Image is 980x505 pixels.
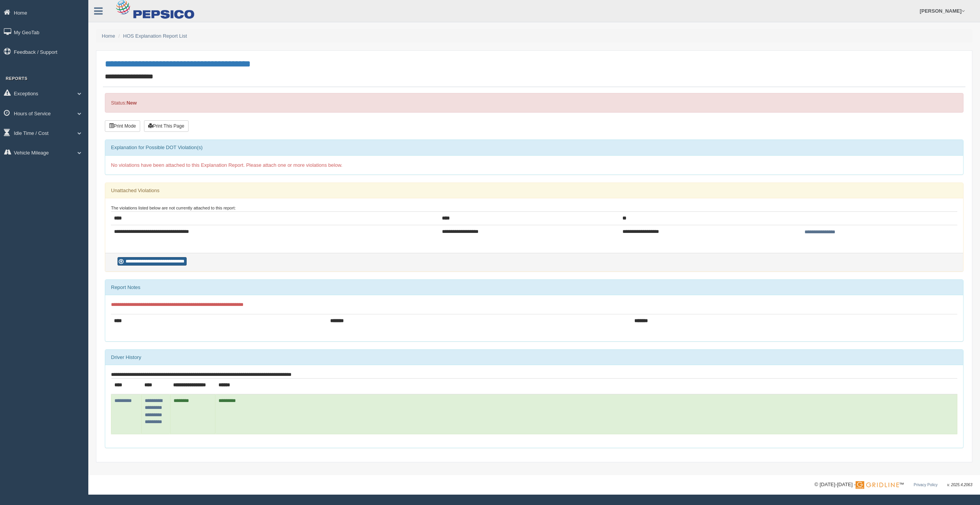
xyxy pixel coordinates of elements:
button: Print Mode [105,120,140,132]
button: Print This Page [144,120,189,132]
a: Home [102,33,115,39]
span: No violations have been attached to this Explanation Report. Please attach one or more violations... [111,162,343,168]
span: v. 2025.4.2063 [947,483,972,487]
div: Status: [105,93,963,113]
div: Unattached Violations [105,183,963,198]
strong: New [126,100,137,106]
div: Report Notes [105,280,963,295]
a: Privacy Policy [914,483,937,487]
div: Explanation for Possible DOT Violation(s) [105,140,963,155]
small: The violations listed below are not currently attached to this report: [111,206,236,210]
a: HOS Explanation Report List [123,33,187,39]
div: © [DATE]-[DATE] - ™ [814,481,972,489]
div: Driver History [105,350,963,365]
img: Gridline [856,481,899,489]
